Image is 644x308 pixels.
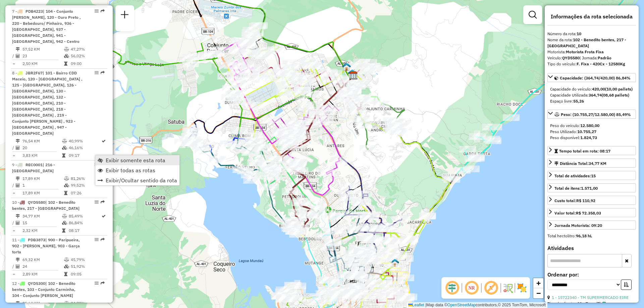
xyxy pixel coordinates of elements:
span: Ocultar deslocamento [444,280,460,296]
a: Capacidade: (364,74/420,00) 86,84% [547,73,636,82]
strong: R$ 110,92 [576,198,595,203]
em: Rota exportada [101,281,105,285]
strong: F. Fixa - 420Cx - 12580Kg [577,61,625,66]
td: / [12,263,15,270]
span: QYD5580 [28,200,45,205]
i: % de utilização do peso [64,47,69,51]
i: % de utilização da cubagem [64,264,69,268]
span: PDB4223 [25,9,43,14]
td: 20 [22,144,62,151]
td: / [12,144,15,151]
div: Total de itens: [554,185,598,191]
span: | 216 - [GEOGRAPHIC_DATA] [12,162,55,173]
a: Total de itens:1.571,00 [547,183,636,192]
td: 09:00 [70,60,104,67]
td: 08:17 [68,227,101,234]
td: 09:17 [68,152,101,159]
span: Exibir somente esta rota [106,158,165,163]
i: Distância Total [16,301,20,305]
strong: 96,18 hL [576,233,592,238]
span: 9 - [12,162,55,173]
i: Total de Atividades [16,146,20,150]
td: 24 [22,263,64,270]
td: 45,79% [70,256,104,263]
div: Tipo de cliente: [547,301,636,307]
span: Total de atividades: [554,173,596,178]
strong: 10 [577,31,581,36]
strong: 55,26 [573,99,584,104]
span: | 102 - Benedito bentes, 217 - [GEOGRAPHIC_DATA] [12,200,79,211]
span: REC0001 [25,162,43,167]
img: UDC zumpy [342,62,351,71]
img: 303 UDC Full Litoral [390,258,399,267]
div: Peso: (10.755,27/12.580,00) 85,49% [547,120,636,143]
td: 34,72% [70,300,104,307]
td: 23 [22,53,64,59]
span: | Jornada: [580,55,611,60]
em: Rota exportada [101,200,105,204]
td: 17,89 KM [22,175,64,182]
em: Opções [95,163,99,167]
td: = [12,271,15,278]
button: Ordem crescente [621,280,632,290]
div: Nome da rota: [547,37,636,49]
td: 3,83 KM [22,152,62,159]
strong: 10.755,27 [577,129,596,134]
span: | 101 - Bairro CDD Maceio, 120 - [GEOGRAPHIC_DATA] , 125 - [GEOGRAPHIC_DATA], 126 - [GEOGRAPHIC_D... [12,70,83,136]
strong: QYD5580 [562,55,580,60]
td: 47,27% [70,46,104,53]
em: Opções [95,200,99,204]
td: = [12,60,15,67]
strong: 102 - Benedito bentes, 217 - [GEOGRAPHIC_DATA] [547,37,626,48]
strong: 15 [591,173,596,178]
a: Jornada Motorista: 09:20 [547,221,636,230]
span: 23 - Trava (T) [577,301,606,307]
strong: 12.580,00 [580,123,599,128]
span: 11 - [12,237,80,254]
div: Veículo: [547,55,636,61]
i: % de utilização do peso [64,301,69,305]
td: / [12,53,15,59]
div: Jornada Motorista: 09:20 [554,223,602,229]
td: 46,16% [68,144,101,151]
td: 21,64 KM [22,300,64,307]
span: JBR2F67 [25,70,43,75]
div: Valor total: [554,210,601,216]
img: Fluxo de ruas [502,283,513,293]
span: − [536,289,541,297]
strong: 364,74 [589,93,602,98]
i: Total de Atividades [16,264,20,268]
span: PDB3873 [28,237,45,242]
td: 57,52 KM [22,46,64,53]
a: Peso: (10.755,27/12.580,00) 85,49% [547,110,636,119]
i: Distância Total [16,177,20,181]
li: Exibir/Ocultar sentido da rota [95,175,179,185]
em: Rota exportada [101,9,105,13]
i: Rota otimizada [102,214,106,218]
td: 2,89 KM [22,271,64,278]
em: Opções [95,281,99,285]
strong: 1.824,73 [580,135,597,140]
i: Tempo total em rota [62,229,65,233]
em: Opções [95,71,99,75]
td: 85,49% [68,213,101,220]
a: Leaflet [408,303,424,307]
a: Distância Total:34,77 KM [547,159,636,168]
td: = [12,152,15,159]
a: Nova sessão e pesquisa [118,8,131,23]
i: % de utilização do peso [64,258,69,262]
strong: Padrão [598,55,611,60]
a: Zoom out [533,288,543,298]
em: Rota exportada [101,71,105,75]
td: / [12,182,15,189]
em: Opções [95,238,99,242]
span: Peso: (10.755,27/12.580,00) 85,49% [561,112,631,117]
img: CDD Maceio [349,71,358,80]
td: 34,77 KM [22,213,62,220]
div: Tipo do veículo: [547,61,636,67]
span: Exibir todas as rotas [106,168,155,173]
a: Valor total:R$ 72.358,03 [547,208,636,217]
i: Total de Atividades [16,54,20,58]
span: 12 - [12,281,75,298]
i: % de utilização do peso [62,139,67,143]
